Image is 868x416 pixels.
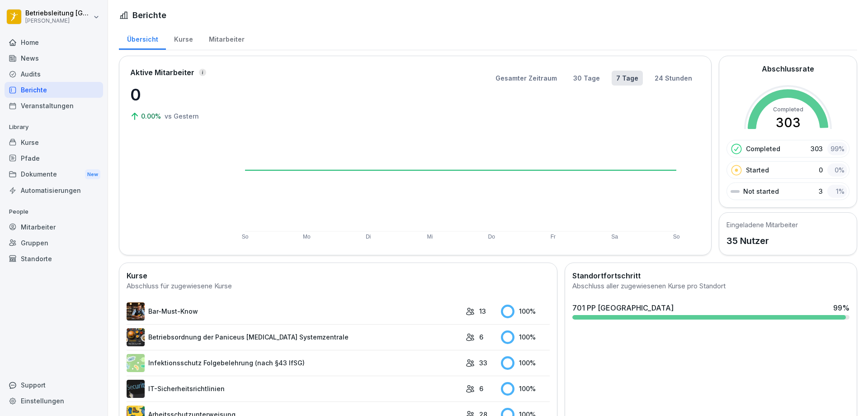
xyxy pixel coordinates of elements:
text: Sa [611,234,618,240]
div: 0 % [827,163,847,177]
h2: Standortfortschritt [572,270,849,281]
p: 303 [811,144,823,153]
div: 701 PP [GEOGRAPHIC_DATA] [572,302,674,313]
a: IT-Sicherheitsrichtlinien [127,380,461,398]
a: Mitarbeiter [5,219,103,235]
img: avw4yih0pjczq94wjribdn74.png [127,302,145,320]
p: Aktive Mitarbeiter [130,67,194,78]
a: Automatisierungen [5,182,103,198]
a: Veranstaltungen [5,98,103,114]
a: 701 PP [GEOGRAPHIC_DATA]99% [569,299,853,323]
div: Abschluss für zugewiesene Kurse [127,281,550,292]
div: 100 % [501,305,550,318]
text: Mi [427,234,433,240]
a: Einstellungen [5,393,103,409]
p: People [5,205,103,219]
button: Gesamter Zeitraum [491,71,561,86]
text: So [673,234,680,240]
p: vs Gestern [165,111,199,121]
h5: Eingeladene Mitarbeiter [726,220,798,230]
p: Started [746,165,769,175]
div: 1 % [827,185,847,198]
img: erelp9ks1mghlbfzfpgfvnw0.png [127,328,145,346]
p: 0 [130,82,221,107]
p: 3 [819,186,823,196]
a: Bar-Must-Know [127,302,461,320]
text: Di [366,234,371,240]
a: Audits [5,66,103,82]
text: Do [488,234,495,240]
p: 33 [479,358,487,368]
img: msj3dytn6rmugecro9tfk5p0.png [127,380,145,398]
p: [PERSON_NAME] [25,18,91,24]
div: Support [5,377,103,393]
button: 7 Tage [612,71,643,86]
a: Übersicht [119,27,166,50]
a: News [5,50,103,66]
div: 100 % [501,330,550,344]
div: 100 % [501,382,550,396]
div: 99 % [827,142,847,155]
div: 99 % [833,302,849,313]
p: Completed [746,144,780,153]
text: Mo [303,234,311,240]
a: Home [5,34,103,50]
p: Betriebsleitung [GEOGRAPHIC_DATA] [25,10,91,17]
a: Infektionsschutz Folgebelehrung (nach §43 IfSG) [127,354,461,372]
div: Abschluss aller zugewiesenen Kurse pro Standort [572,281,849,292]
button: 30 Tage [569,71,604,86]
text: So [242,234,249,240]
a: Mitarbeiter [201,27,252,50]
div: Dokumente [5,166,103,183]
h2: Kurse [127,270,550,281]
p: 35 Nutzer [726,234,798,248]
a: Berichte [5,82,103,98]
h1: Berichte [132,9,166,21]
p: 0.00% [141,111,163,121]
a: Standorte [5,251,103,267]
p: 0 [819,165,823,175]
a: Betriebsordnung der Paniceus [MEDICAL_DATA] Systemzentrale [127,328,461,346]
img: tgff07aey9ahi6f4hltuk21p.png [127,354,145,372]
p: 13 [479,306,486,316]
a: Kurse [5,134,103,150]
a: Gruppen [5,235,103,251]
p: 6 [479,384,483,393]
p: Not started [743,186,779,196]
a: Pfade [5,150,103,166]
text: Fr [551,234,556,240]
p: Library [5,120,103,134]
h2: Abschlussrate [762,63,814,74]
div: 100 % [501,356,550,370]
div: New [85,169,100,180]
a: Kurse [166,27,201,50]
a: DokumenteNew [5,166,103,183]
button: 24 Stunden [650,71,697,86]
p: 6 [479,332,483,342]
